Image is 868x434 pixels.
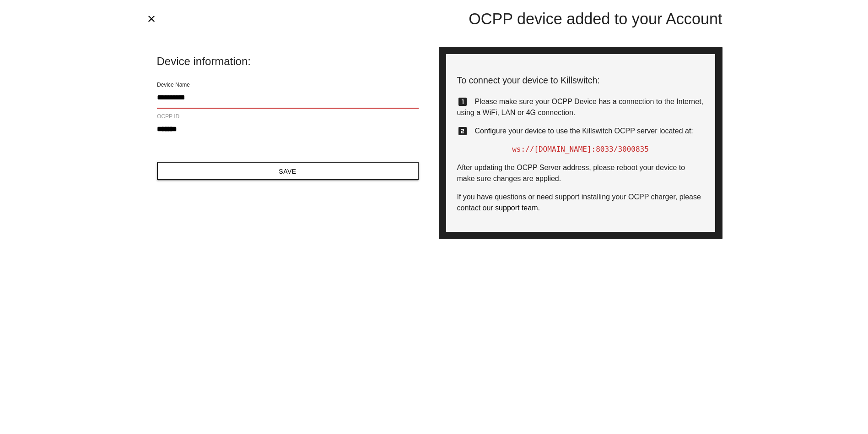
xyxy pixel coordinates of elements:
label: Device Name [157,81,190,89]
span: Please make sure your OCPP Device has a connection to the Internet, using a WiFi, LAN or 4G conne... [457,98,704,116]
p: To connect your device to Killswitch: [457,74,704,87]
a: support team [495,204,538,212]
i: close [146,13,157,24]
i: looks_two [457,126,468,137]
p: . [457,192,704,214]
span: ws://[DOMAIN_NAME]:8033 [512,145,614,154]
span: OCPP device added to your Account [469,10,722,27]
span: /3000835 [614,145,649,154]
label: OCPP ID [157,112,179,121]
i: looks_one [457,96,468,107]
span: Device information: [157,54,419,69]
span: If you have questions or need support installing your OCPP charger, please contact our [457,193,701,212]
button: Save [157,162,419,180]
span: Configure your device to use the Killswitch OCPP server located at: [475,127,693,135]
span: After updating the OCPP Server address, please reboot your device to make sure changes are applied. [457,164,685,182]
